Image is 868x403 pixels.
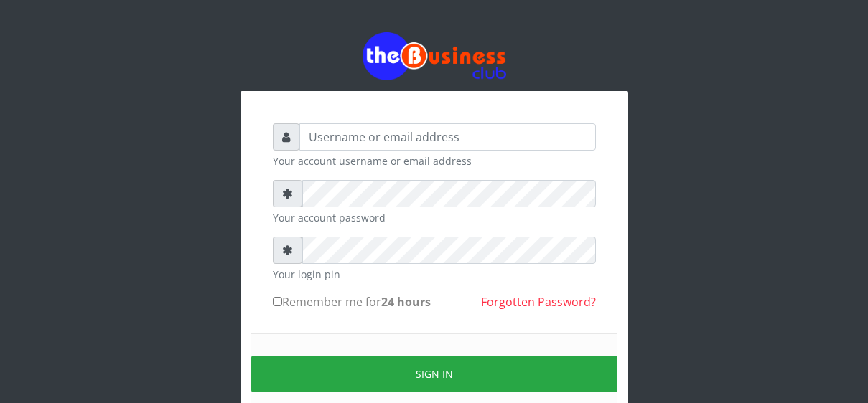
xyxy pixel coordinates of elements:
[273,210,596,225] small: Your account password
[273,267,596,282] small: Your login pin
[381,294,431,310] b: 24 hours
[251,356,617,392] button: Sign in
[273,297,282,306] input: Remember me for24 hours
[273,293,431,310] label: Remember me for
[299,123,596,151] input: Username or email address
[273,153,596,169] small: Your account username or email address
[481,294,596,310] a: Forgotten Password?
